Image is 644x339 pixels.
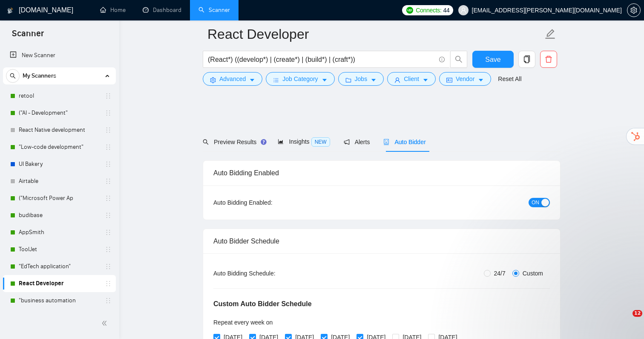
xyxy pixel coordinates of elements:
[19,241,100,258] a: ToolJet
[19,139,100,156] a: "Low-code development"
[423,77,428,83] span: caret-down
[105,161,112,168] span: holder
[278,139,284,145] span: area-chart
[19,258,100,275] a: "EdTech application"
[345,77,351,83] span: folder
[100,6,126,14] a: homeHome
[540,55,557,63] span: delete
[210,77,216,83] span: setting
[6,73,19,79] span: search
[19,122,100,139] a: React Native development
[105,93,112,99] span: holder
[19,224,100,241] a: AppSmith
[472,51,514,68] button: Save
[540,51,557,68] button: delete
[278,138,330,145] span: Insights
[105,297,112,304] span: holder
[322,77,328,83] span: caret-down
[19,173,100,190] a: Airtable
[213,269,325,278] div: Auto Bidding Schedule:
[478,77,484,83] span: caret-down
[498,74,521,84] a: Reset All
[105,178,112,185] span: holder
[394,77,400,83] span: user
[627,7,640,14] span: setting
[19,292,100,309] a: "business automation
[105,280,112,287] span: holder
[105,110,112,116] span: holder
[344,139,350,145] span: notification
[406,7,413,14] img: upwork-logo.png
[10,47,109,64] a: New Scanner
[203,139,264,145] span: Preview Results
[273,77,279,83] span: bars
[456,74,474,84] span: Vendor
[208,54,435,65] input: Search Freelance Jobs...
[213,319,273,326] span: Repeat every week on
[518,51,535,68] button: copy
[105,212,112,219] span: holder
[446,77,452,83] span: idcard
[213,198,325,207] div: Auto Bidding Enabled:
[344,139,370,145] span: Alerts
[519,55,535,63] span: copy
[387,72,436,86] button: userClientcaret-down
[105,263,112,270] span: holder
[143,6,181,14] a: dashboardDashboard
[260,138,267,146] div: Tooltip anchor
[615,310,635,330] iframe: Intercom live chat
[416,6,441,15] span: Connects:
[266,72,334,86] button: barsJob Categorycaret-down
[203,139,209,145] span: search
[282,74,318,84] span: Job Category
[451,55,467,63] span: search
[213,161,550,185] div: Auto Bidding Enabled
[355,74,368,84] span: Jobs
[443,6,450,15] span: 44
[19,87,100,104] a: retool
[105,195,112,202] span: holder
[105,144,112,151] span: holder
[450,51,467,68] button: search
[404,74,419,84] span: Client
[213,299,312,309] h5: Custom Auto Bidder Schedule
[19,104,100,122] a: ("AI - Development"
[311,137,330,147] span: NEW
[627,3,641,17] button: setting
[338,72,384,86] button: folderJobscaret-down
[23,67,56,84] span: My Scanners
[105,246,112,253] span: holder
[3,47,116,64] li: New Scanner
[383,139,389,145] span: robot
[532,198,539,207] span: ON
[627,7,641,14] a: setting
[105,229,112,236] span: holder
[19,275,100,292] a: React Developer
[439,57,445,62] span: info-circle
[213,229,550,253] div: Auto Bidder Schedule
[5,27,51,45] span: Scanner
[439,72,491,86] button: idcardVendorcaret-down
[545,29,556,40] span: edit
[203,72,262,86] button: settingAdvancedcaret-down
[207,23,543,45] input: Scanner name...
[371,77,377,83] span: caret-down
[7,4,13,17] img: logo
[19,190,100,207] a: ("Microsoft Power Ap
[19,207,100,224] a: budibase
[6,69,20,83] button: search
[632,310,642,317] span: 12
[198,6,230,14] a: searchScanner
[485,54,500,65] span: Save
[219,74,246,84] span: Advanced
[105,127,112,133] span: holder
[383,139,425,145] span: Auto Bidder
[249,77,255,83] span: caret-down
[101,319,110,327] span: double-left
[19,156,100,173] a: UI Bakery
[460,7,466,13] span: user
